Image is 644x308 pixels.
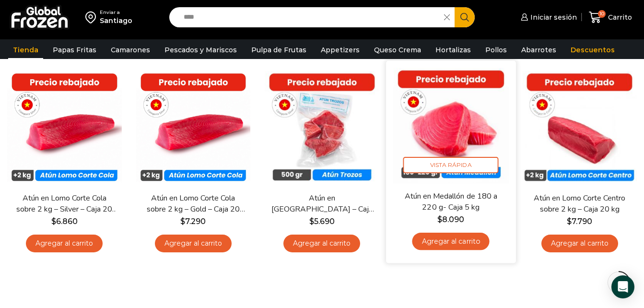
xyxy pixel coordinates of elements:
[180,217,206,226] bdi: 7.290
[567,217,592,226] bdi: 7.790
[270,193,374,215] a: Atún en [GEOGRAPHIC_DATA] – Caja 10 kg
[160,41,242,59] a: Pescados y Mariscos
[437,215,442,224] span: $
[85,9,100,25] img: address-field-icon.svg
[180,217,185,226] span: $
[528,12,577,22] span: Iniciar sesión
[566,41,620,59] a: Descuentos
[516,41,561,59] a: Abarrotes
[51,217,56,226] span: $
[13,193,116,215] a: Atún en Lomo Corte Cola sobre 2 kg – Silver – Caja 20 kg
[48,41,101,59] a: Papas Fritas
[8,41,43,59] a: Tienda
[316,41,364,59] a: Appetizers
[480,41,512,59] a: Pollos
[369,41,426,59] a: Queso Crema
[431,41,476,59] a: Hortalizas
[155,235,232,252] a: Agregar al carrito: “Atún en Lomo Corte Cola sobre 2 kg - Gold – Caja 20 kg”
[403,157,498,174] span: Vista Rápida
[528,193,631,215] a: Atún en Lomo Corte Centro sobre 2 kg – Caja 20 kg
[586,6,634,29] a: 10 Carrito
[598,10,606,18] span: 10
[399,190,503,213] a: Atún en Medallón de 180 a 220 g- Caja 5 kg
[606,12,632,22] span: Carrito
[567,217,572,226] span: $
[309,217,335,226] bdi: 5.690
[518,8,577,27] a: Iniciar sesión
[51,217,78,226] bdi: 6.860
[100,16,132,25] div: Santiago
[541,235,618,252] a: Agregar al carrito: “Atún en Lomo Corte Centro sobre 2 kg - Caja 20 kg”
[142,193,245,215] a: Atún en Lomo Corte Cola sobre 2 kg – Gold – Caja 20 kg
[246,41,311,59] a: Pulpa de Frutas
[611,275,634,298] div: Open Intercom Messenger
[309,217,314,226] span: $
[412,233,490,250] a: Agregar al carrito: “Atún en Medallón de 180 a 220 g- Caja 5 kg”
[283,235,360,252] a: Agregar al carrito: “Atún en Trozos - Caja 10 kg”
[106,41,155,59] a: Camarones
[455,7,475,27] button: Search button
[26,235,103,252] a: Agregar al carrito: “Atún en Lomo Corte Cola sobre 2 kg - Silver - Caja 20 kg”
[100,9,132,16] div: Enviar a
[437,215,464,224] bdi: 8.090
